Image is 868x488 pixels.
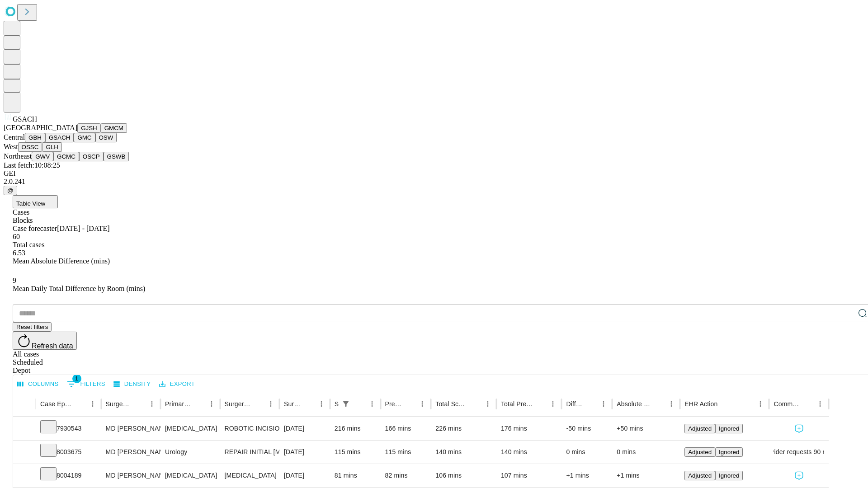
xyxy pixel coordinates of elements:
[547,398,559,410] button: Menu
[718,398,731,410] button: Sort
[684,471,715,480] button: Adjusted
[72,374,81,383] span: 1
[4,124,77,131] span: [GEOGRAPHIC_DATA]
[4,178,864,186] div: 2.0.241
[284,464,325,487] div: [DATE]
[566,464,608,487] div: +1 mins
[335,417,376,440] div: 216 mins
[385,400,403,408] div: Predicted In Room Duration
[284,400,302,408] div: Surgery Date
[754,398,767,410] button: Menu
[111,377,153,391] button: Density
[146,398,158,410] button: Menu
[715,424,743,433] button: Ignored
[13,277,16,284] span: 9
[501,441,557,464] div: 140 mins
[225,400,251,408] div: Surgery Name
[715,447,743,457] button: Ignored
[617,400,651,408] div: Absolute Difference
[284,417,325,440] div: [DATE]
[225,417,275,440] div: ROBOTIC INCISIONAL/VENTRAL/UMBILICAL [MEDICAL_DATA] INITIAL 3-10 CM INCARCERATED/STRANGULATED
[340,398,352,410] div: 1 active filter
[566,400,584,408] div: Difference
[719,425,739,432] span: Ignored
[45,133,74,142] button: GSACH
[264,398,277,410] button: Menu
[32,152,53,161] button: GWV
[16,200,45,207] span: Table View
[13,322,52,332] button: Reset filters
[165,400,191,408] div: Primary Service
[501,464,557,487] div: 107 mins
[133,398,146,410] button: Sort
[684,447,715,457] button: Adjusted
[40,400,73,408] div: Case Epic Id
[7,187,14,194] span: @
[4,161,60,169] span: Last fetch: 10:08:25
[101,123,127,133] button: GMCM
[435,417,492,440] div: 226 mins
[18,421,31,437] button: Expand
[74,398,86,410] button: Sort
[193,398,205,410] button: Sort
[617,464,675,487] div: +1 mins
[32,342,73,350] span: Refresh data
[13,332,77,350] button: Refresh data
[385,417,427,440] div: 166 mins
[501,400,533,408] div: Total Predicted Duration
[165,464,215,487] div: [MEDICAL_DATA]
[684,424,715,433] button: Adjusted
[534,398,547,410] button: Sort
[315,398,328,410] button: Menu
[688,449,712,455] span: Adjusted
[403,398,416,410] button: Sort
[65,377,108,391] button: Show filters
[57,225,109,232] span: [DATE] - [DATE]
[366,398,378,410] button: Menu
[481,398,494,410] button: Menu
[688,472,712,479] span: Adjusted
[18,445,31,460] button: Expand
[106,464,156,487] div: MD [PERSON_NAME] Md
[40,441,97,464] div: 8003675
[13,195,58,208] button: Table View
[74,133,95,142] button: GMC
[597,398,610,410] button: Menu
[416,398,429,410] button: Menu
[385,464,427,487] div: 82 mins
[13,233,20,240] span: 60
[665,398,678,410] button: Menu
[25,133,45,142] button: GBH
[4,186,17,195] button: @
[684,400,717,408] div: EHR Action
[165,417,215,440] div: [MEDICAL_DATA]
[801,398,814,410] button: Sort
[814,398,826,410] button: Menu
[469,398,481,410] button: Sort
[435,400,468,408] div: Total Scheduled Duration
[617,417,675,440] div: +50 mins
[77,123,101,133] button: GJSH
[688,425,712,432] span: Adjusted
[652,398,665,410] button: Sort
[617,441,675,464] div: 0 mins
[4,133,25,141] span: Central
[501,417,557,440] div: 176 mins
[719,472,739,479] span: Ignored
[4,143,18,150] span: West
[13,115,37,123] span: GSACH
[435,441,492,464] div: 140 mins
[13,257,110,265] span: Mean Absolute Difference (mins)
[86,398,99,410] button: Menu
[225,464,275,487] div: [MEDICAL_DATA]
[106,441,156,464] div: MD [PERSON_NAME] Md
[13,241,44,249] span: Total cases
[13,285,145,292] span: Mean Daily Total Difference by Room (mins)
[335,400,339,408] div: Scheduled In Room Duration
[95,133,117,142] button: OSW
[435,464,492,487] div: 106 mins
[302,398,315,410] button: Sort
[18,142,42,152] button: OSSC
[106,417,156,440] div: MD [PERSON_NAME] Md
[4,169,864,178] div: GEI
